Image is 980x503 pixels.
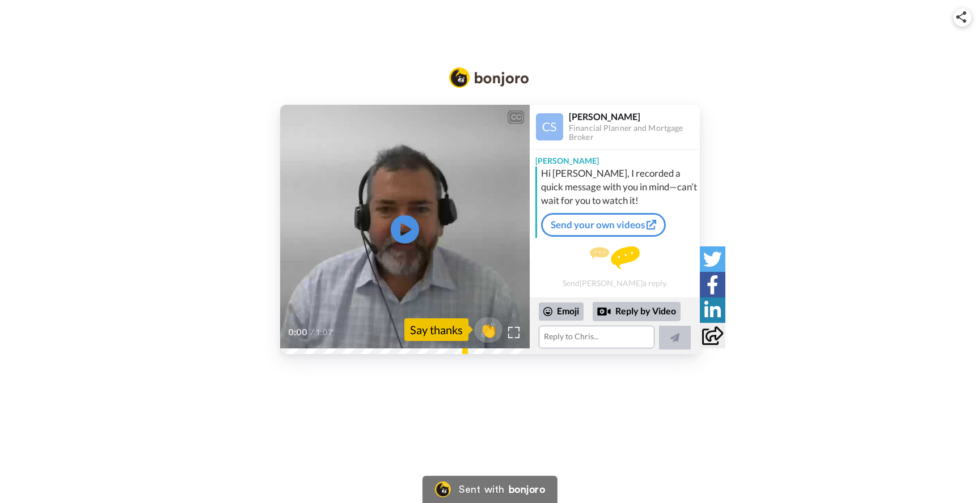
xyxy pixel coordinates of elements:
img: message.svg [590,246,640,269]
img: Profile Image [536,113,563,140]
div: [PERSON_NAME] [569,111,699,122]
div: Hi [PERSON_NAME], I recorded a quick message with you in mind—can’t wait for you to watch it! [541,167,697,207]
span: 👏 [474,321,502,339]
div: Emoji [539,302,584,321]
div: Reply by Video [593,302,681,321]
div: Reply by Video [597,305,611,318]
div: Say thanks [404,318,468,341]
div: Send [PERSON_NAME] a reply. [530,242,700,292]
div: [PERSON_NAME] [530,150,700,167]
span: 1:07 [316,326,336,339]
button: 👏 [474,317,502,343]
span: 0:00 [288,326,308,339]
img: Full screen [508,327,519,338]
span: / [310,326,314,339]
a: Send your own videos [541,213,666,237]
div: CC [509,112,523,123]
img: ic_share.svg [956,11,966,23]
div: Financial Planner and Mortgage Broker [569,123,699,143]
img: Bonjoro Logo [449,67,529,88]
